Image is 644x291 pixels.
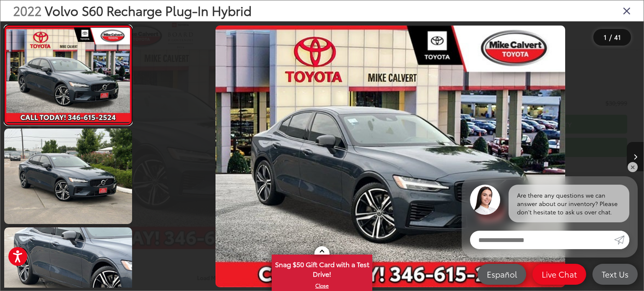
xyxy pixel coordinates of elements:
a: Live Chat [532,264,586,285]
span: 1 [604,32,607,41]
img: 2022 Volvo S60 Recharge Plug-In Hybrid T8 R-Design Expression [5,28,131,122]
button: Next image [627,142,644,171]
input: Enter your message [470,231,614,249]
span: 2022 [13,1,42,19]
span: / [608,34,613,40]
i: Close gallery [623,5,631,16]
span: Snag $50 Gift Card with a Test Drive! [273,255,371,281]
span: Text Us [597,269,633,279]
a: Text Us [592,264,638,285]
span: 41 [614,32,621,41]
div: Are there any questions we can answer about our inventory? Please don't hesitate to ask us over c... [509,185,629,222]
img: 2022 Volvo S60 Recharge Plug-In Hybrid T8 R-Design Expression [216,26,565,288]
div: 2022 Volvo S60 Recharge Plug-In Hybrid T8 R-Design Expression 0 [138,26,644,288]
img: Agent profile photo [470,185,500,215]
span: Español [483,269,521,279]
img: 2022 Volvo S60 Recharge Plug-In Hybrid T8 R-Design Expression [3,127,133,225]
a: Submit [614,231,629,249]
span: Volvo S60 Recharge Plug-In Hybrid [45,1,252,19]
span: Live Chat [538,269,581,279]
a: Español [478,264,526,285]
